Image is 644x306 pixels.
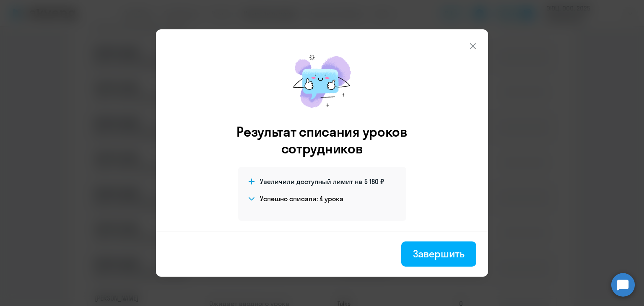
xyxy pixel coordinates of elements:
img: mirage-message.png [284,46,360,117]
div: Завершить [413,247,465,260]
h3: Результат списания уроков сотрудников [225,123,419,157]
span: 5 180 ₽ [364,177,384,186]
span: Увеличили доступный лимит на [260,177,362,186]
h4: Успешно списали: 4 урока [260,194,343,203]
button: Завершить [401,241,476,267]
